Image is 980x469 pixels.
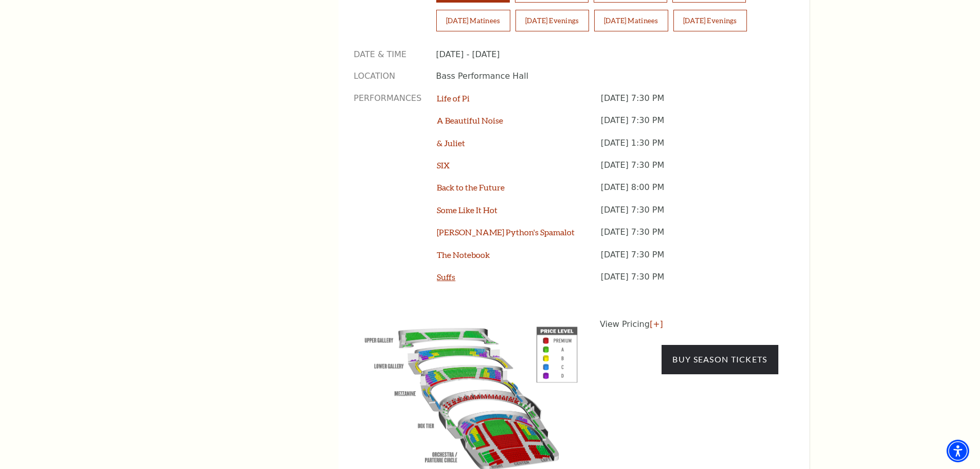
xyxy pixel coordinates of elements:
a: Life of Pi [437,93,470,103]
p: [DATE] 7:30 PM [601,160,778,182]
button: [DATE] Matinees [436,10,510,31]
button: [DATE] Matinees [594,10,668,31]
p: [DATE] - [DATE] [436,49,778,60]
a: The Notebook [437,250,490,259]
button: [DATE] Evenings [515,10,589,31]
a: A Beautiful Noise [437,115,503,125]
p: [DATE] 7:30 PM [601,271,778,293]
p: [DATE] 7:30 PM [601,115,778,137]
p: Bass Performance Hall [436,71,778,82]
button: [DATE] Evenings [673,10,747,31]
a: Buy Season Tickets [662,345,778,374]
a: SIX [437,160,450,170]
p: [DATE] 8:00 PM [601,182,778,204]
a: & Juliet [437,138,465,148]
a: Some Like It Hot [437,205,497,215]
a: [PERSON_NAME] Python's Spamalot [437,227,575,237]
p: [DATE] 7:30 PM [601,227,778,249]
p: View Pricing [600,318,778,331]
a: Suffs [437,272,455,282]
p: Date & Time [354,49,421,60]
div: Accessibility Menu [947,440,969,462]
p: [DATE] 7:30 PM [601,249,778,271]
p: [DATE] 7:30 PM [601,93,778,115]
p: Location [354,71,421,82]
a: Back to the Future [437,182,505,192]
a: [+] [650,319,663,329]
p: Performances [354,93,422,294]
p: [DATE] 7:30 PM [601,204,778,227]
p: [DATE] 1:30 PM [601,137,778,160]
